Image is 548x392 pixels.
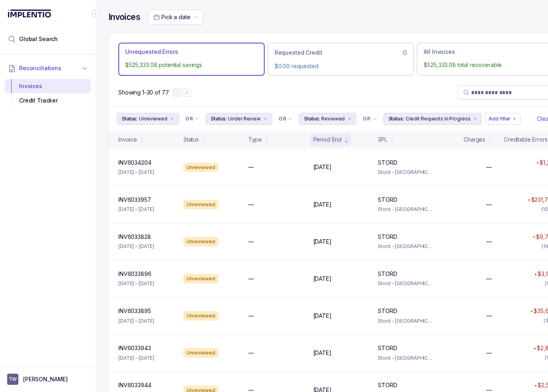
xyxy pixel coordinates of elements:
p: STORD [378,270,397,278]
p: [PERSON_NAME] [23,375,68,383]
p: [DATE] [313,312,332,320]
p: — [486,163,492,171]
p: Add filter [489,115,511,123]
p: Reviewed [321,115,345,123]
p: [DATE] – [DATE] [118,317,154,325]
div: Invoices [11,79,84,93]
p: — [248,238,254,246]
li: Filter Chip Connector undefined [279,116,293,122]
p: — [248,312,254,320]
button: Next Page [183,89,191,97]
img: red pointer upwards [534,347,536,349]
p: Stord - [GEOGRAPHIC_DATA] [378,168,433,176]
div: Status [183,136,199,144]
p: Status: [304,115,320,123]
img: red pointer upwards [533,236,535,238]
p: — [248,201,254,209]
button: User initials[PERSON_NAME] [7,374,88,385]
p: Stord - [GEOGRAPHIC_DATA] [378,280,433,288]
p: Showing 1-30 of 77 [118,89,169,97]
img: red pointer upwards [534,273,537,275]
p: Credit Requests In Progress [406,115,471,123]
p: INV6033828 [118,233,151,241]
p: Stord - [GEOGRAPHIC_DATA] [378,205,433,213]
p: OR [279,116,286,122]
p: Status: [389,115,404,123]
button: Filter Chip Reviewed [299,113,356,125]
div: remove content [262,116,269,122]
p: [DATE] – [DATE] [118,242,154,250]
p: INV6033957 [118,196,151,204]
li: Filter Chip Connector undefined [363,116,377,122]
div: remove content [169,116,175,122]
p: — [486,312,492,320]
p: OR [185,116,193,122]
div: Unreviewed [183,348,218,358]
p: Under Review [228,115,261,123]
search: Date Range Picker [153,13,190,21]
p: [DATE] [313,349,332,357]
li: Filter Chip Credit Requests In Progress [383,113,482,125]
li: Filter Chip Connector undefined [185,116,199,122]
p: INV6033943 [118,344,151,352]
p: $0.00 requested [275,62,407,70]
p: All Invoices [424,48,455,56]
p: [DATE] – [DATE] [118,168,154,176]
button: Filter Chip Connector undefined [182,113,202,124]
p: STORD [378,233,397,241]
img: red pointer upwards [536,162,539,163]
p: [DATE] [313,163,332,171]
div: Unreviewed [183,311,218,321]
div: 3PL [378,136,387,144]
p: [DATE] [313,275,332,283]
p: [DATE] [313,201,332,209]
p: — [248,163,254,171]
p: Status: [211,115,226,123]
p: — [486,238,492,246]
p: Status: [122,115,137,123]
button: Date Range Picker [148,10,203,25]
span: User initials [7,374,18,385]
span: Pick a date [161,14,190,20]
div: Reconciliations [5,77,91,110]
p: Stord - [GEOGRAPHIC_DATA] [378,242,433,250]
p: $525,333.08 potential savings [125,61,258,69]
p: Requested Credit [275,49,322,57]
p: INV6033895 [118,307,151,315]
ul: Filter Group [117,113,535,125]
p: Stord - [GEOGRAPHIC_DATA] [378,354,433,362]
img: red pointer upwards [534,384,537,386]
div: 0 [275,48,407,57]
p: STORD [378,344,397,352]
div: Remaining page entries [118,89,169,97]
button: Filter Chip Under Review [206,113,272,125]
p: INV6033944 [118,381,151,389]
div: Type [248,136,262,144]
img: red pointer upwards [530,310,533,312]
div: remove content [346,116,353,122]
p: STORD [378,381,397,389]
p: [DATE] – [DATE] [118,205,154,213]
button: Filter Chip Connector undefined [359,113,380,124]
p: STORD [378,159,397,167]
p: [DATE] [313,238,332,246]
p: STORD [378,307,397,315]
p: [DATE] – [DATE] [118,280,154,288]
li: Filter Chip Unreviewed [117,113,179,125]
p: INV6033896 [118,270,151,278]
div: Unreviewed [183,200,218,209]
div: Invoice [118,136,137,144]
p: STORD [378,196,397,204]
button: Reconciliations [5,59,91,77]
p: Unreviewed [139,115,167,123]
button: Filter Chip Add filter [485,113,521,125]
div: Charges [464,136,485,144]
p: Stord - [GEOGRAPHIC_DATA] [378,317,433,325]
p: — [248,349,254,357]
div: Unreviewed [183,163,218,172]
p: — [486,201,492,209]
span: Global Search [19,35,58,43]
